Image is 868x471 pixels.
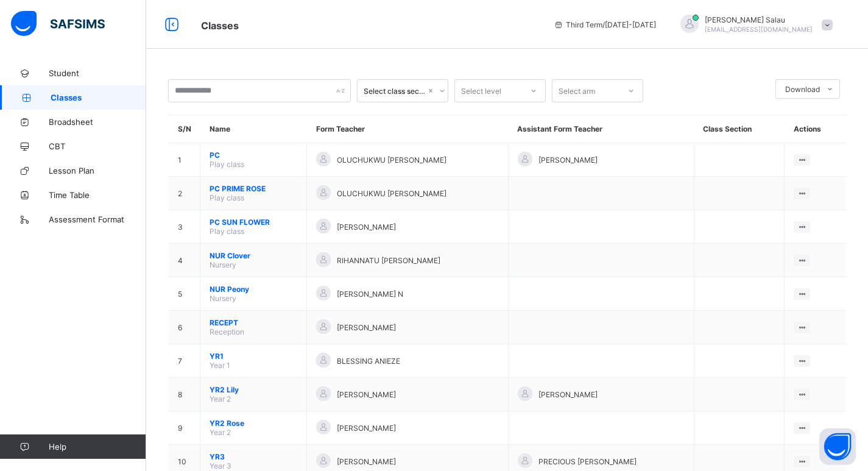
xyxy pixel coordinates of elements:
[49,190,146,200] span: Time Table
[169,378,200,411] td: 8
[11,11,105,37] img: safsims
[169,244,200,277] td: 4
[538,457,637,466] span: PRECIOUS [PERSON_NAME]
[819,428,856,465] button: Open asap
[49,442,146,452] span: Help
[169,344,200,378] td: 7
[210,184,297,193] span: PC PRIME ROSE
[201,19,239,32] span: Classes
[169,177,200,210] td: 2
[210,361,230,370] span: Year 1
[337,457,396,466] span: [PERSON_NAME]
[49,117,146,127] span: Broadsheet
[210,327,244,336] span: Reception
[49,68,146,78] span: Student
[210,160,244,169] span: Play class
[49,214,146,224] span: Assessment Format
[169,277,200,311] td: 5
[169,311,200,344] td: 6
[210,461,231,470] span: Year 3
[705,15,813,24] span: [PERSON_NAME] Salau
[210,318,297,327] span: RECEPT
[694,115,784,143] th: Class Section
[337,356,400,366] span: BLESSING ANIEZE
[307,115,509,143] th: Form Teacher
[705,26,813,33] span: [EMAIL_ADDRESS][DOMAIN_NAME]
[210,227,244,236] span: Play class
[49,166,146,175] span: Lesson Plan
[337,189,446,198] span: OLUCHUKWU [PERSON_NAME]
[554,20,656,29] span: session/term information
[169,143,200,177] td: 1
[210,419,297,428] span: YR2 Rose
[559,79,595,102] div: Select arm
[169,210,200,244] td: 3
[210,285,297,294] span: NUR Peony
[538,390,598,399] span: [PERSON_NAME]
[337,256,440,265] span: RIHANNATU [PERSON_NAME]
[210,193,244,202] span: Play class
[49,141,146,151] span: CBT
[169,411,200,445] td: 9
[169,115,200,143] th: S/N
[337,390,396,399] span: [PERSON_NAME]
[337,323,396,332] span: [PERSON_NAME]
[364,87,426,96] div: Select class section
[337,222,396,232] span: [PERSON_NAME]
[668,15,839,35] div: MaureenSalau
[210,394,231,403] span: Year 2
[785,85,820,94] span: Download
[538,155,598,165] span: [PERSON_NAME]
[210,385,297,394] span: YR2 Lily
[337,289,403,299] span: [PERSON_NAME] N
[337,423,396,433] span: [PERSON_NAME]
[210,294,236,303] span: Nursery
[210,218,297,227] span: PC SUN FLOWER
[337,155,446,165] span: OLUCHUKWU [PERSON_NAME]
[210,352,297,361] span: YR1
[508,115,694,143] th: Assistant Form Teacher
[210,251,297,260] span: NUR Clover
[210,428,231,437] span: Year 2
[210,452,297,461] span: YR3
[785,115,846,143] th: Actions
[200,115,307,143] th: Name
[210,260,236,269] span: Nursery
[461,79,501,102] div: Select level
[210,151,297,160] span: PC
[51,93,146,102] span: Classes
